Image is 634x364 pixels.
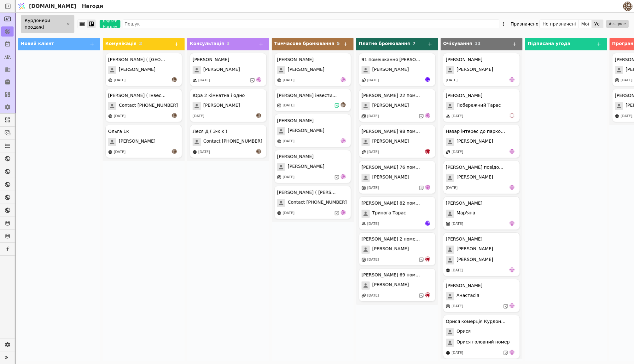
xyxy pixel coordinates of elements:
span: Орися головний номер [457,339,510,347]
div: [PERSON_NAME] [446,200,483,207]
span: 13 [475,41,481,46]
img: instagram.svg [277,175,282,179]
div: [PERSON_NAME] ( [GEOGRAPHIC_DATA] ) [108,56,168,63]
span: Платне бронювання [359,41,410,46]
span: Очікування [443,41,472,46]
div: [PERSON_NAME] 69 помешкання [PERSON_NAME] [362,272,422,278]
img: de [341,138,346,143]
span: [PERSON_NAME] [457,256,493,264]
div: [PERSON_NAME] [193,56,229,63]
img: 4183bec8f641d0a1985368f79f6ed469 [623,2,633,11]
span: Contact [PHONE_NUMBER] [288,199,347,207]
span: [PERSON_NAME] [457,138,493,146]
div: [PERSON_NAME] 82 помешкання [PERSON_NAME] [362,200,422,207]
div: [PERSON_NAME] 2 помешкання [PERSON_NAME][PERSON_NAME][DATE]bo [359,232,436,266]
div: [PERSON_NAME]Мар'яна[DATE]de [443,196,520,230]
img: de [510,149,515,154]
div: [DATE] [452,350,463,356]
span: [PERSON_NAME] [457,246,493,254]
button: Assignee [606,20,629,28]
div: [DATE] [114,150,125,155]
span: Contact [PHONE_NUMBER] [119,102,178,110]
img: de [510,77,515,82]
div: [DATE] [367,78,379,83]
img: instagram.svg [615,78,619,82]
div: Юра 2 кімнатна і одно[PERSON_NAME][DATE]an [190,89,267,122]
div: [PERSON_NAME] 76 помешкання [PERSON_NAME] [362,164,422,171]
div: Призначено [511,20,538,28]
img: Logo [17,0,26,12]
span: [PERSON_NAME] [288,127,324,135]
img: an [341,102,346,107]
div: [PERSON_NAME][PERSON_NAME][DATE]de [190,53,267,86]
span: 5 [337,41,340,46]
div: [DATE] [367,257,379,263]
div: [PERSON_NAME] 76 помешкання [PERSON_NAME][PERSON_NAME][DATE]de [359,161,436,194]
img: affiliate-program.svg [362,78,366,82]
div: [DATE] [446,185,458,191]
img: online-store.svg [446,268,451,273]
div: Орися комерція КурдонериОрисяОрися головний номер[DATE]de [443,315,520,359]
div: [PERSON_NAME] [446,236,483,242]
div: [PERSON_NAME] ( [PERSON_NAME] у покупці квартири ) [277,189,337,196]
img: instagram.svg [362,186,366,190]
div: 91 помешкання [PERSON_NAME] [362,56,422,63]
img: de [510,303,515,308]
div: [PERSON_NAME]Побережний Тарас[DATE]vi [443,89,520,122]
span: 3 [227,41,230,46]
div: [DATE] [452,150,463,155]
img: instagram.svg [446,222,451,226]
span: Консультація [190,41,224,46]
div: [DATE] [452,114,463,119]
span: [PERSON_NAME] [372,282,409,290]
div: [PERSON_NAME] 22 помешкання курдонери [362,92,422,99]
span: [PERSON_NAME] [372,174,409,182]
img: de [341,210,346,215]
img: de [341,174,346,179]
div: [DATE] [114,114,125,119]
span: Комунікація [105,41,137,46]
img: people.svg [446,114,451,118]
span: [PERSON_NAME] [119,138,155,146]
img: an [172,77,177,82]
div: [DATE] [193,114,204,119]
div: [DATE] [198,78,210,83]
div: Орися комерція Курдонери [446,318,506,325]
img: online-store.svg [193,150,197,154]
span: [PERSON_NAME] [372,246,409,254]
div: [PERSON_NAME]Анастасія[DATE]de [443,279,520,312]
img: affiliate-program.svg [362,293,366,298]
div: 91 помешкання [PERSON_NAME][PERSON_NAME][DATE]Яр [359,53,436,86]
div: [PERSON_NAME] ( Інвестиція )Contact [PHONE_NUMBER][DATE]an [105,89,182,122]
img: de [425,185,430,190]
div: [PERSON_NAME] повідомити коли будуть в продажі паркомісця[PERSON_NAME][DATE]de [443,161,520,194]
div: [DATE] [367,221,379,227]
div: [PERSON_NAME] [446,282,483,289]
div: [DATE] [621,114,632,119]
div: [PERSON_NAME] 98 помешкання [PERSON_NAME] [362,128,422,135]
img: instagram.svg [446,304,451,309]
span: 3 [139,41,142,46]
input: Пошук [123,20,499,28]
div: [DATE] [367,150,379,155]
div: [DATE] [283,211,294,216]
img: bo [425,149,430,154]
img: online-store.svg [615,114,619,118]
span: Мар'яна [457,210,476,218]
div: [PERSON_NAME] 82 помешкання [PERSON_NAME]Тринога Тарас[DATE]Яр [359,196,436,230]
img: de [510,267,515,272]
div: [DATE] [446,78,458,83]
span: Contact [PHONE_NUMBER] [203,138,262,146]
button: Усі [592,20,603,28]
div: [PERSON_NAME] [446,56,483,63]
button: Мої [579,20,592,28]
img: an [256,149,261,154]
img: an [172,149,177,154]
img: an [256,113,261,118]
img: events.svg [362,114,366,118]
div: Юра 2 кімнатна і одно [193,92,245,99]
div: [DATE] [283,139,294,144]
div: [DATE] [367,293,379,299]
div: [PERSON_NAME] 22 помешкання курдонери[PERSON_NAME][DATE]de [359,89,436,122]
span: Підписана угода [528,41,571,46]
